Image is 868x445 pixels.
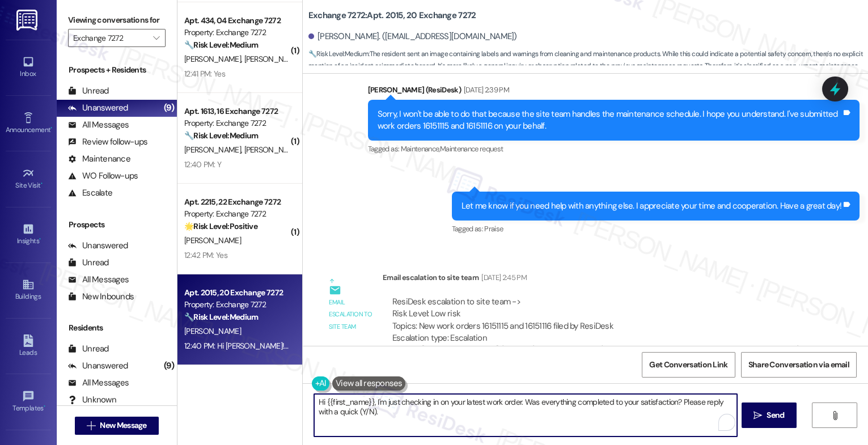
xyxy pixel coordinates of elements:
[244,54,300,64] span: [PERSON_NAME]
[767,409,784,421] span: Send
[452,221,860,237] div: Tagged as:
[244,145,304,155] span: [PERSON_NAME]
[44,402,45,410] span: •
[68,170,138,182] div: WO Follow-ups
[87,421,95,430] i: 
[184,117,289,129] div: Property: Exchange 7272
[392,344,802,368] div: Subject: [ResiDesk Escalation] (Low risk) - Action Needed (New work orders 16151115 and 16151116 ...
[184,299,289,311] div: Property: Exchange 7272
[68,240,128,252] div: Unanswered
[831,411,839,420] i: 
[68,377,129,389] div: All Messages
[461,200,842,212] div: Let me know if you need help with anything else. I appreciate your time and cooperation. Have a g...
[184,130,258,141] strong: 🔧 Risk Level: Medium
[484,224,503,234] span: Praise
[16,10,40,31] img: ResiDesk Logo
[68,153,130,165] div: Maintenance
[68,343,109,355] div: Unread
[308,10,476,22] b: Exchange 7272: Apt. 2015, 20 Exchange 7272
[383,272,811,287] div: Email escalation to site team
[753,411,762,420] i: 
[401,144,440,154] span: Maintenance ,
[68,119,129,131] div: All Messages
[68,187,112,199] div: Escalate
[68,11,166,29] label: Viewing conversations for
[73,29,147,47] input: All communities
[184,287,289,299] div: Apt. 2015, 20 Exchange 7272
[329,296,373,333] div: Email escalation to site team
[50,124,52,132] span: •
[184,235,241,245] span: [PERSON_NAME]
[308,48,868,84] span: : The resident sent an image containing labels and warnings from cleaning and maintenance product...
[368,141,859,157] div: Tagged as:
[184,326,241,336] span: [PERSON_NAME]
[75,417,159,435] button: New Message
[461,84,509,96] div: [DATE] 2:39 PM
[6,52,51,83] a: Inbox
[68,136,147,148] div: Review follow-ups
[100,419,146,431] span: New Message
[649,359,727,371] span: Get Conversation Link
[308,31,517,43] div: [PERSON_NAME]. ([EMAIL_ADDRESS][DOMAIN_NAME])
[184,27,289,39] div: Property: Exchange 7272
[161,99,177,117] div: (9)
[308,49,369,58] strong: 🔧 Risk Level: Medium
[184,312,258,322] strong: 🔧 Risk Level: Medium
[184,250,227,260] div: 12:42 PM: Yes
[68,394,116,406] div: Unknown
[184,341,691,351] div: 12:40 PM: Hi [PERSON_NAME]! I'm checking in on your latest work order. Was everything completed t...
[184,40,258,50] strong: 🔧 Risk Level: Medium
[184,221,257,231] strong: 🌟 Risk Level: Positive
[57,219,177,231] div: Prospects
[39,235,41,243] span: •
[184,208,289,220] div: Property: Exchange 7272
[6,164,51,194] a: Site Visit •
[161,357,177,375] div: (9)
[742,402,797,428] button: Send
[642,352,735,378] button: Get Conversation Link
[184,159,221,169] div: 12:40 PM: Y
[368,84,859,100] div: [PERSON_NAME] (ResiDesk)
[68,85,109,97] div: Unread
[184,196,289,208] div: Apt. 2215, 22 Exchange 7272
[184,54,244,64] span: [PERSON_NAME]
[68,291,134,303] div: New Inbounds
[314,394,737,436] textarea: To enrich screen reader interactions, please activate Accessibility in Grammarly extension settings
[392,296,802,345] div: ResiDesk escalation to site team -> Risk Level: Low risk Topics: New work orders 16151115 and 161...
[68,360,128,372] div: Unanswered
[184,69,225,79] div: 12:41 PM: Yes
[378,108,841,133] div: Sorry, I won't be able to do that because the site team handles the maintenance schedule. I hope ...
[6,387,51,417] a: Templates •
[184,145,244,155] span: [PERSON_NAME]
[68,257,109,269] div: Unread
[440,144,503,154] span: Maintenance request
[153,33,159,43] i: 
[184,105,289,117] div: Apt. 1613, 16 Exchange 7272
[57,64,177,76] div: Prospects + Residents
[748,359,849,371] span: Share Conversation via email
[41,180,43,188] span: •
[6,275,51,306] a: Buildings
[479,272,527,283] div: [DATE] 2:45 PM
[6,219,51,250] a: Insights •
[68,102,128,114] div: Unanswered
[184,15,289,27] div: Apt. 434, 04 Exchange 7272
[57,322,177,334] div: Residents
[741,352,857,378] button: Share Conversation via email
[6,331,51,362] a: Leads
[68,274,129,286] div: All Messages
